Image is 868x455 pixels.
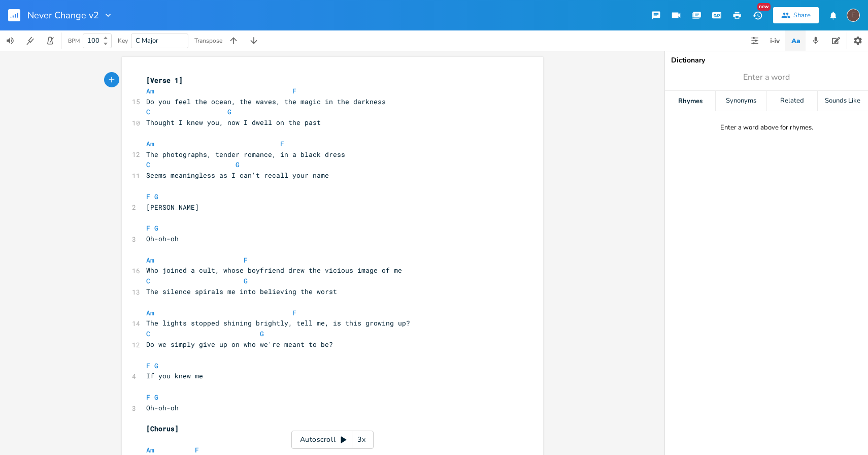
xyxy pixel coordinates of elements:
span: The silence spirals me into believing the worst [146,287,337,296]
span: F [292,308,296,317]
div: edward [847,9,860,22]
span: [PERSON_NAME] [146,203,199,212]
span: C [146,107,150,116]
span: Seems meaningless as I can't recall your name [146,171,329,180]
span: G [236,160,240,169]
span: G [154,393,158,402]
div: Dictionary [671,57,862,64]
span: F [244,255,248,265]
div: Related [767,91,817,111]
div: Transpose [194,38,222,44]
span: Am [146,255,154,265]
span: Am [146,86,154,95]
div: Autoscroll [291,431,374,449]
div: Key [118,38,128,44]
span: [Verse 1] [146,76,183,85]
div: Enter a word above for rhymes. [720,123,813,132]
div: BPM [68,38,80,44]
div: Rhymes [665,91,715,111]
div: Sounds Like [818,91,868,111]
span: Oh-oh-oh [146,403,179,412]
span: C [146,329,150,338]
span: F [146,223,150,233]
span: [Chorus] [146,424,179,433]
span: Enter a word [743,72,790,83]
span: Am [146,308,154,317]
span: G [154,223,158,233]
span: Never Change v2 [27,11,99,20]
span: F [195,445,199,454]
span: G [154,361,158,370]
span: G [260,329,264,338]
button: Share [773,7,819,23]
div: Synonyms [716,91,766,111]
span: The lights stopped shining brightly, tell me, is this growing up? [146,318,410,328]
div: Share [793,11,811,20]
span: F [146,393,150,402]
span: Am [146,445,154,454]
span: G [154,192,158,201]
div: 3x [352,431,371,449]
span: F [280,139,284,148]
span: If you knew me [146,371,203,380]
span: C [146,276,150,285]
button: New [747,6,767,24]
span: G [244,276,248,285]
span: Thought I knew you, now I dwell on the past [146,118,321,127]
span: Am [146,139,154,148]
div: New [757,3,771,11]
span: F [146,361,150,370]
span: F [292,86,296,95]
span: Do we simply give up on who we're meant to be? [146,340,333,349]
span: The photographs, tender romance, in a black dress [146,150,345,159]
span: Oh-oh-oh [146,234,179,243]
span: Who joined a cult, whose boyfriend drew the vicious image of me [146,266,402,275]
span: C Major [136,36,158,45]
span: G [227,107,231,116]
button: E [847,4,860,27]
span: Do you feel the ocean, the waves, the magic in the darkness [146,97,386,106]
span: F [146,192,150,201]
span: C [146,160,150,169]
